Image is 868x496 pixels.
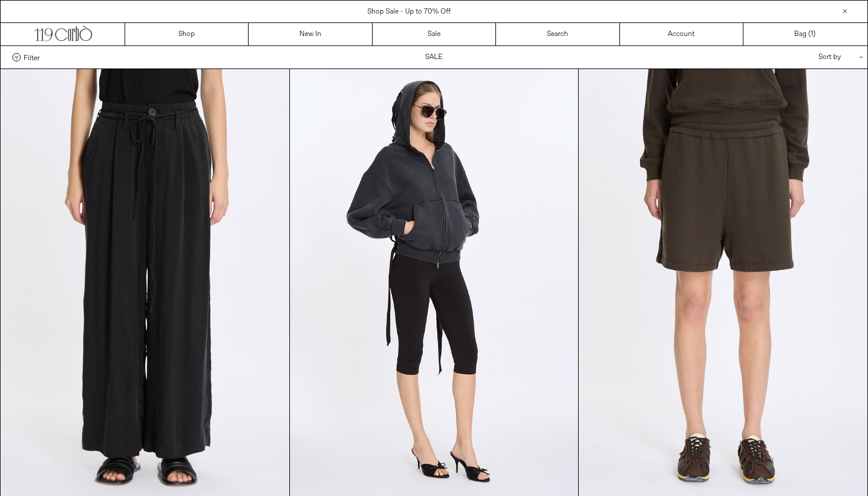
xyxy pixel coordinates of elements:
a: Account [620,23,743,45]
a: New In [249,23,372,45]
a: Search [496,23,619,45]
span: 1 [811,30,813,39]
a: Bag () [743,23,867,45]
span: Filter [24,53,40,61]
a: Shop [125,23,249,45]
a: Shop Sale - Up to 70% Off [367,7,451,17]
span: ) [811,29,815,40]
div: Sort by [749,46,856,68]
a: Sale [373,23,496,45]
